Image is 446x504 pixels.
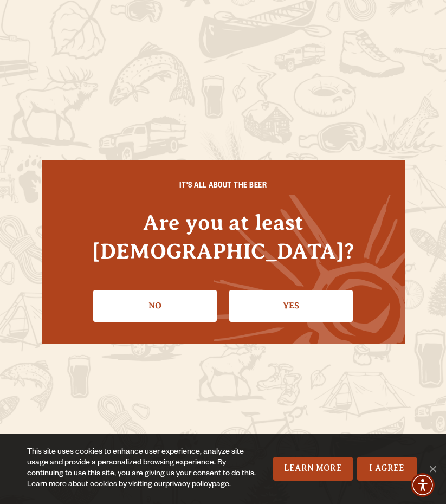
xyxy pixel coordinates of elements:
div: Accessibility Menu [411,473,435,497]
a: I Agree [357,457,417,481]
a: Learn More [273,457,353,481]
h6: IT'S ALL ABOUT THE BEER [63,182,383,192]
a: privacy policy [165,481,212,489]
h4: Are you at least [DEMOGRAPHIC_DATA]? [63,208,383,266]
a: No [93,290,217,321]
div: This site uses cookies to enhance user experience, analyze site usage and provide a personalized ... [27,447,262,490]
span: No [427,463,438,474]
a: Confirm I'm 21 or older [229,290,353,321]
